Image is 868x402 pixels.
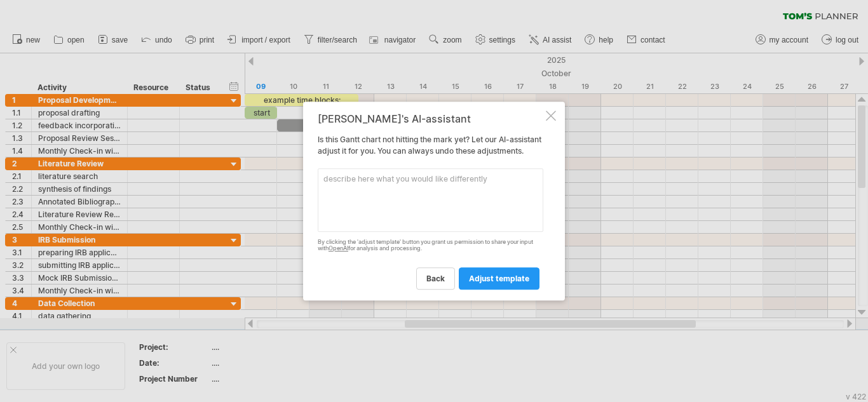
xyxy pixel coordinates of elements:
div: Is this Gantt chart not hitting the mark yet? Let our AI-assistant adjust it for you. You can alw... [318,113,543,290]
a: adjust template [459,267,539,290]
div: By clicking the 'adjust template' button you grant us permission to share your input with for ana... [318,239,543,253]
span: back [426,274,445,283]
span: adjust template [469,274,529,283]
a: OpenAI [329,245,348,252]
div: [PERSON_NAME]'s AI-assistant [318,113,543,124]
a: back [416,267,455,290]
